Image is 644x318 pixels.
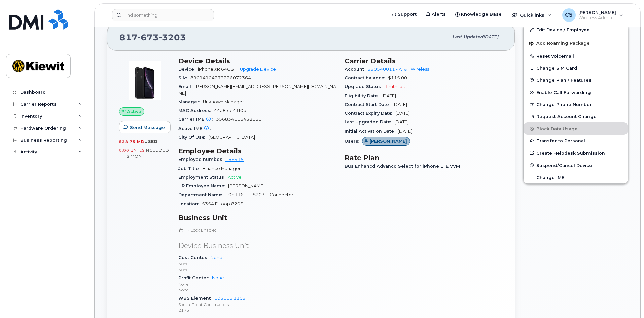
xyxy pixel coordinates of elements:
[119,32,186,42] span: 817
[345,111,395,116] span: Contract Expiry Date
[370,138,407,144] span: [PERSON_NAME]
[524,98,628,110] button: Change Phone Number
[395,111,410,116] span: [DATE]
[119,148,145,153] span: 0.00 Bytes
[178,135,208,140] span: City Of Use
[178,126,214,131] span: Active IMEI
[178,241,336,251] p: Device Business Unit
[507,8,556,22] div: Quicklinks
[216,117,261,122] span: 356834116438161
[178,84,195,89] span: Email
[178,84,336,95] span: [PERSON_NAME][EMAIL_ADDRESS][PERSON_NAME][DOMAIN_NAME]
[578,15,616,21] span: Wireless Admin
[178,227,336,233] p: HR Lock Enabled
[382,93,396,98] span: [DATE]
[178,75,190,80] span: SIM
[178,201,202,206] span: Location
[536,163,592,168] span: Suspend/Cancel Device
[178,99,203,104] span: Manager
[520,12,544,18] span: Quicklinks
[190,75,251,80] span: 89014104273226072364
[558,8,628,22] div: Carole Stoltz
[524,110,628,122] button: Request Account Change
[345,57,503,65] h3: Carrier Details
[345,102,393,107] span: Contract Start Date
[432,11,446,18] span: Alerts
[524,171,628,183] button: Change IMEI
[228,175,242,180] span: Active
[178,117,216,122] span: Carrier IMEI
[178,108,214,113] span: MAC Address
[212,275,224,280] a: None
[178,302,336,307] p: South-Point Constructors
[130,124,165,131] span: Send Message
[225,157,244,162] a: 166915
[178,296,214,301] span: WBS Element
[178,267,336,272] p: None
[119,121,171,133] button: Send Message
[198,67,234,72] span: iPhone XR 64GB
[524,24,628,36] a: Edit Device / Employee
[524,50,628,62] button: Reset Voicemail
[225,192,293,197] span: 105116 - IH 820 SE Connector
[124,60,165,101] img: image20231002-3703462-u8y6nc.jpeg
[112,9,214,21] input: Find something...
[524,86,628,98] button: Enable Call Forwarding
[524,159,628,171] button: Suspend/Cancel Device
[178,192,225,197] span: Department Name
[345,129,398,134] span: Initial Activation Date
[127,108,141,115] span: Active
[178,57,336,65] h3: Device Details
[385,84,405,89] span: 1 mth left
[398,11,417,18] span: Support
[178,287,336,293] p: None
[524,135,628,147] button: Transfer to Personal
[345,75,388,80] span: Contract balance
[421,8,451,21] a: Alerts
[387,8,421,21] a: Support
[228,183,264,188] span: [PERSON_NAME]
[368,67,429,72] a: 990540011 - AT&T Wireless
[237,67,276,72] a: + Upgrade Device
[451,8,506,21] a: Knowledge Base
[524,147,628,159] a: Create Helpdesk Submission
[345,119,394,125] span: Last Upgraded Date
[178,307,336,313] p: 2175
[178,214,336,222] h3: Business Unit
[345,84,385,89] span: Upgrade Status
[203,166,241,171] span: Finance Manager
[178,147,336,155] h3: Employee Details
[345,139,362,144] span: Users
[345,164,464,169] span: Bus Enhancd Advancd Select for iPhone LTE VVM
[536,77,592,82] span: Change Plan / Features
[144,139,158,144] span: used
[536,90,591,95] span: Enable Call Forwarding
[178,255,210,260] span: Cost Center
[119,148,169,159] span: included this month
[202,201,243,206] span: 5354 E Loop 820S
[461,11,502,18] span: Knowledge Base
[210,255,222,260] a: None
[394,119,409,125] span: [DATE]
[178,261,336,267] p: None
[615,289,639,313] iframe: Messenger Launcher
[524,36,628,50] button: Add Roaming Package
[214,296,246,301] a: 105116.1109
[178,157,225,162] span: Employee number
[208,135,255,140] span: [GEOGRAPHIC_DATA]
[178,166,203,171] span: Job Title
[138,32,159,42] span: 673
[119,139,144,144] span: 528.75 MB
[524,62,628,74] button: Change SIM Card
[178,175,228,180] span: Employment Status
[178,67,198,72] span: Device
[578,10,616,15] span: [PERSON_NAME]
[345,93,382,98] span: Eligibility Date
[178,183,228,188] span: HR Employee Name
[398,129,412,134] span: [DATE]
[524,122,628,135] button: Block Data Usage
[203,99,244,104] span: Unknown Manager
[362,139,410,144] a: [PERSON_NAME]
[214,108,246,113] span: 44a8fce41f0d
[483,34,498,39] span: [DATE]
